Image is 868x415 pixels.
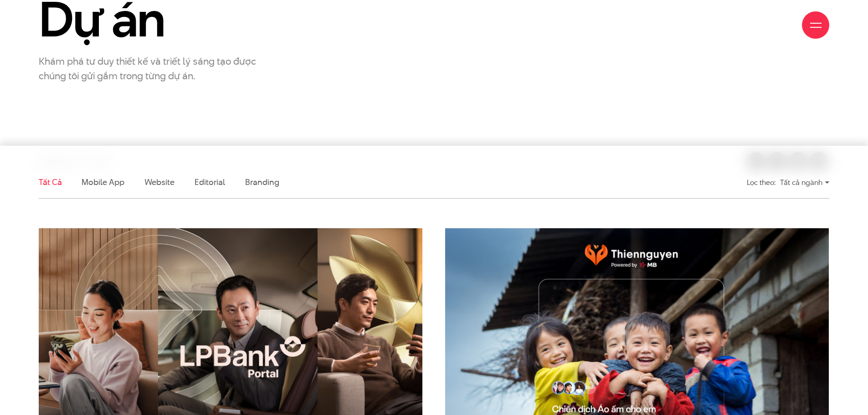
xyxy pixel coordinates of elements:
p: Khám phá tư duy thiết kế và triết lý sáng tạo được chúng tôi gửi gắm trong từng dự án. [39,54,267,83]
a: Editorial [195,176,225,188]
div: Lọc theo: [747,174,776,190]
a: Branding [245,176,279,188]
a: Mobile app [82,176,124,188]
a: Website [144,176,175,188]
a: Tất cả [39,176,62,188]
div: Tất cả ngành [780,174,829,190]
